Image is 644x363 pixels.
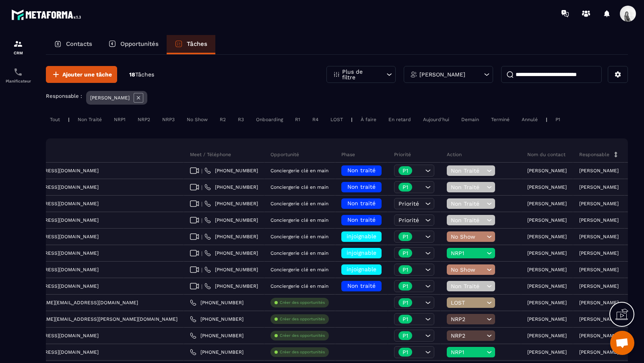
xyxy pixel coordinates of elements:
p: Responsable [579,151,609,158]
span: injoignable [347,250,376,256]
span: Non Traité [451,283,485,289]
p: Meet / Téléphone [190,151,231,158]
p: P1 [402,168,408,173]
p: 18 [129,71,154,78]
p: [PERSON_NAME] [579,267,619,272]
a: Opportunités [100,35,167,54]
a: [PHONE_NUMBER] [204,250,258,256]
span: NRP2 [451,316,485,322]
p: [PERSON_NAME] [579,316,619,322]
span: | [201,234,202,240]
span: NRP2 [451,332,485,339]
p: [PERSON_NAME] [527,300,567,305]
span: Non Traité [451,167,485,174]
div: No Show [183,115,212,124]
p: CRM [2,51,34,55]
img: logo [11,7,84,22]
div: NRP2 [134,115,154,124]
img: formation [13,39,23,49]
p: Créer des opportunités [280,349,325,355]
p: P1 [402,300,408,305]
p: | [546,117,547,122]
div: Terminé [487,115,514,124]
p: Créer des opportunités [280,333,325,338]
span: | [201,217,202,223]
p: Créer des opportunités [280,300,325,305]
div: Non Traité [74,115,106,124]
p: Conciergerie clé en main [270,283,328,289]
p: [PERSON_NAME] [527,316,567,322]
p: Tâches [187,40,207,47]
p: Phase [341,151,355,158]
div: R1 [291,115,304,124]
p: Planificateur [2,79,34,83]
span: Non traité [347,283,376,289]
span: LOST [451,299,485,306]
span: Non traité [347,184,376,190]
a: [PHONE_NUMBER] [204,283,258,289]
p: [PERSON_NAME] [527,234,567,239]
img: scheduler [13,67,23,77]
p: [PERSON_NAME] [579,184,619,190]
span: injoignable [347,233,376,239]
span: | [201,267,202,273]
p: [PERSON_NAME] [90,95,130,101]
p: Priorité [394,151,411,158]
p: Conciergerie clé en main [270,267,328,272]
p: [PERSON_NAME] [579,250,619,256]
span: Non Traité [451,184,485,190]
p: [PERSON_NAME] [527,283,567,289]
span: Priorité [398,217,419,223]
p: Conciergerie clé en main [270,250,328,256]
p: [PERSON_NAME] [527,349,567,355]
div: P1 [551,115,564,124]
span: Non Traité [451,217,485,223]
span: | [201,201,202,207]
p: Action [447,151,462,158]
p: [PERSON_NAME] [527,168,567,173]
p: Conciergerie clé en main [270,217,328,223]
a: [PHONE_NUMBER] [204,266,258,273]
a: [PHONE_NUMBER] [204,184,258,190]
p: [PERSON_NAME] [527,217,567,223]
p: [PERSON_NAME] [579,333,619,338]
span: | [201,168,202,174]
p: [PERSON_NAME] [527,333,567,338]
p: P1 [402,250,408,256]
a: [PHONE_NUMBER] [204,233,258,240]
a: [PHONE_NUMBER] [204,217,258,223]
p: [PERSON_NAME] [579,201,619,206]
p: P1 [402,316,408,322]
p: Créer des opportunités [280,316,325,322]
p: P1 [402,333,408,338]
p: Conciergerie clé en main [270,234,328,239]
p: [PERSON_NAME] [579,349,619,355]
span: | [201,283,202,289]
p: Responsable : [46,93,82,99]
span: No Show [451,266,485,273]
p: [PERSON_NAME] [527,184,567,190]
a: Tâches [167,35,215,54]
p: [PERSON_NAME] [527,201,567,206]
span: Non Traité [451,200,485,207]
div: R3 [234,115,248,124]
div: R4 [308,115,322,124]
div: Onboarding [252,115,287,124]
div: R2 [216,115,230,124]
span: No Show [451,233,485,240]
p: | [68,117,70,122]
p: P1 [402,349,408,355]
p: [PERSON_NAME] [579,168,619,173]
div: NRP1 [110,115,130,124]
a: [PHONE_NUMBER] [190,316,244,322]
p: [PERSON_NAME] [579,300,619,305]
div: Annulé [518,115,542,124]
p: [PERSON_NAME] [579,217,619,223]
div: À faire [357,115,380,124]
span: Non traité [347,200,376,206]
a: formationformationCRM [2,33,34,61]
span: Non traité [347,217,376,223]
p: Opportunité [270,151,299,158]
div: NRP3 [158,115,179,124]
a: schedulerschedulerPlanificateur [2,61,34,89]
